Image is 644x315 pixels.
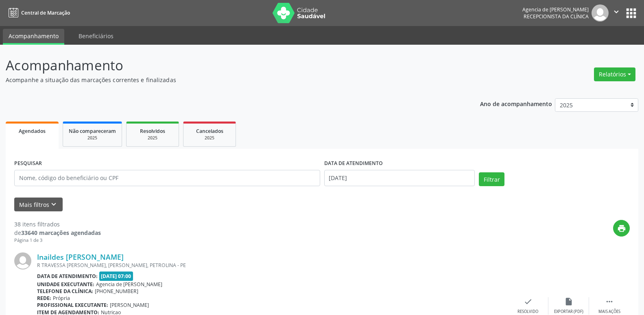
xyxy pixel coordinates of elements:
[479,172,504,186] button: Filtrar
[19,128,46,135] span: Agendados
[96,281,162,288] span: Agencia de [PERSON_NAME]
[6,76,449,84] p: Acompanhe a situação das marcações correntes e finalizadas
[3,29,64,45] a: Acompanhamento
[14,170,320,186] input: Nome, código do beneficiário ou CPF
[624,6,638,20] button: apps
[605,297,614,306] i: 
[14,198,63,212] button: Mais filtroskeyboard_arrow_down
[517,309,538,315] div: Resolvido
[37,252,124,261] a: Inaildes [PERSON_NAME]
[6,55,449,76] p: Acompanhamento
[196,128,223,135] span: Cancelados
[21,9,70,16] span: Central de Marcação
[110,302,149,308] span: [PERSON_NAME]
[14,220,101,228] div: 38 itens filtrados
[6,6,70,20] a: Central de Marcação
[14,252,31,269] img: img
[480,98,552,109] p: Ano de acompanhamento
[524,13,589,20] span: Recepcionista da clínica
[554,309,583,315] div: Exportar (PDF)
[53,295,70,302] span: Própria
[14,237,101,244] div: Página 1 de 3
[140,128,165,135] span: Resolvidos
[524,297,533,306] i: check
[37,262,508,269] div: R TRAVESSA [PERSON_NAME], [PERSON_NAME], PETROLINA - PE
[592,4,609,22] img: img
[49,200,58,209] i: keyboard_arrow_down
[69,135,116,141] div: 2025
[612,7,621,16] i: 
[324,157,383,170] label: DATA DE ATENDIMENTO
[564,297,573,306] i: insert_drive_file
[37,273,98,280] b: Data de atendimento:
[69,128,116,135] span: Não compareceram
[99,272,133,281] span: [DATE] 07:00
[14,228,101,237] div: de
[594,67,635,81] button: Relatórios
[522,6,589,13] div: Agencia de [PERSON_NAME]
[95,288,138,295] span: [PHONE_NUMBER]
[37,281,94,288] b: Unidade executante:
[189,135,230,141] div: 2025
[14,157,42,170] label: PESQUISAR
[617,224,626,233] i: print
[598,309,620,315] div: Mais ações
[37,295,51,302] b: Rede:
[37,288,93,295] b: Telefone da clínica:
[613,220,630,237] button: print
[21,229,101,237] strong: 33640 marcações agendadas
[324,170,475,186] input: Selecione um intervalo
[132,135,173,141] div: 2025
[73,29,119,43] a: Beneficiários
[609,4,624,22] button: 
[37,302,108,308] b: Profissional executante:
